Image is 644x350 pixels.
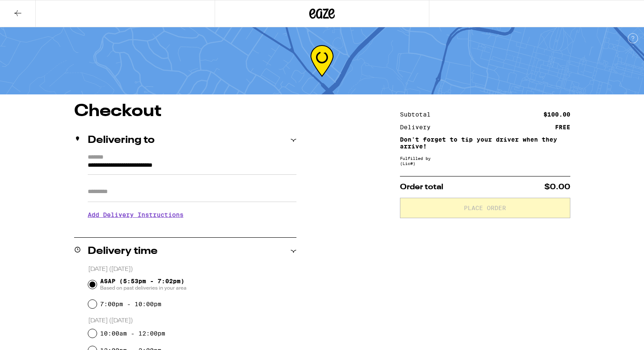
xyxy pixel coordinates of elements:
[543,111,570,117] div: $100.00
[400,111,437,117] div: Subtotal
[88,246,158,256] h2: Delivery time
[555,124,570,130] div: FREE
[100,278,187,291] span: ASAP (5:53pm - 7:02pm)
[88,225,296,231] p: We'll contact you at [PHONE_NUMBER] when we arrive
[88,317,296,325] p: [DATE] ([DATE])
[400,124,437,130] div: Delivery
[400,136,570,150] p: Don't forget to tip your driver when they arrive!
[464,205,506,211] span: Place Order
[100,330,165,337] label: 10:00am - 12:00pm
[544,183,570,191] span: $0.00
[88,135,155,145] h2: Delivering to
[400,183,443,191] span: Order total
[74,103,296,120] h1: Checkout
[400,198,570,218] button: Place Order
[100,285,187,291] span: Based on past deliveries in your area
[400,156,570,166] div: Fulfilled by (Lic# )
[88,265,296,273] p: [DATE] ([DATE])
[100,301,161,307] label: 7:00pm - 10:00pm
[88,205,296,225] h3: Add Delivery Instructions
